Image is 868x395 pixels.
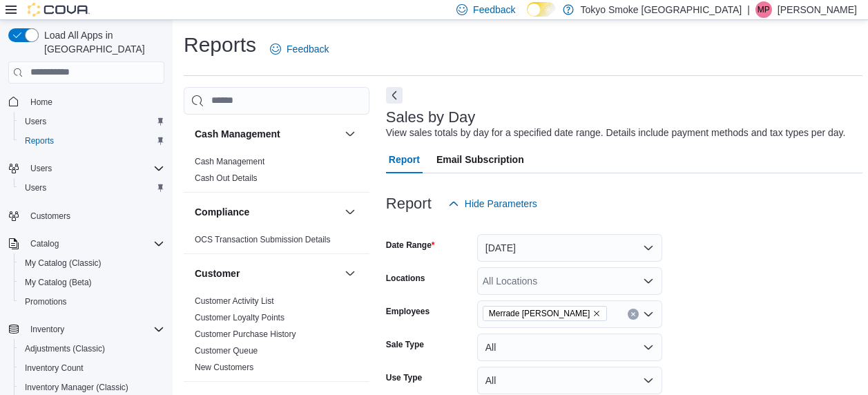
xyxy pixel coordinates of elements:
[386,273,425,284] label: Locations
[195,235,331,244] a: OCS Transaction Submission Details
[489,307,590,320] span: Merrade [PERSON_NAME]
[195,346,258,356] a: Customer Queue
[195,267,339,280] button: Customer
[25,135,54,146] span: Reports
[19,293,73,310] a: Promotions
[195,157,264,166] a: Cash Management
[19,180,164,196] span: Users
[195,312,284,323] span: Customer Loyalty Points
[3,234,170,253] button: Catalog
[195,156,264,167] span: Cash Management
[386,339,424,350] label: Sale Type
[386,126,846,140] div: View sales totals by day for a specified date range. Details include payment methods and tax type...
[14,273,170,292] button: My Catalog (Beta)
[19,360,89,376] a: Inventory Count
[755,1,772,18] div: Mark Patafie
[25,235,164,252] span: Catalog
[25,258,102,269] span: My Catalog (Classic)
[386,240,435,251] label: Date Range
[25,94,58,110] a: Home
[195,127,280,141] h3: Cash Management
[19,340,110,357] a: Adjustments (Classic)
[287,42,329,56] span: Feedback
[264,35,334,63] a: Feedback
[19,180,52,196] a: Users
[443,190,543,218] button: Hide Parameters
[19,133,164,149] span: Reports
[25,321,164,338] span: Inventory
[19,360,164,376] span: Inventory Count
[778,1,857,18] p: [PERSON_NAME]
[195,205,339,219] button: Compliance
[30,238,59,249] span: Catalog
[436,146,524,173] span: Email Subscription
[30,324,64,335] span: Inventory
[527,17,528,17] span: Dark Mode
[19,293,164,310] span: Promotions
[30,163,52,174] span: Users
[465,197,537,211] span: Hide Parameters
[28,3,90,17] img: Cova
[3,159,170,178] button: Users
[195,362,253,373] span: New Customers
[184,231,369,253] div: Compliance
[3,92,170,112] button: Home
[3,320,170,339] button: Inventory
[477,234,662,262] button: [DATE]
[195,329,296,339] a: Customer Purchase History
[39,28,164,56] span: Load All Apps in [GEOGRAPHIC_DATA]
[527,2,556,17] input: Dark Mode
[25,207,164,224] span: Customers
[195,329,296,340] span: Customer Purchase History
[483,306,608,321] span: Merrade Simeoni
[19,255,164,271] span: My Catalog (Classic)
[14,131,170,151] button: Reports
[19,340,164,357] span: Adjustments (Classic)
[195,267,240,280] h3: Customer
[14,253,170,273] button: My Catalog (Classic)
[195,313,284,322] a: Customer Loyalty Points
[592,309,601,318] button: Remove Merrade Simeoni from selection in this group
[184,293,369,381] div: Customer
[19,113,164,130] span: Users
[477,334,662,361] button: All
[25,343,105,354] span: Adjustments (Classic)
[19,113,52,130] a: Users
[386,109,476,126] h3: Sales by Day
[25,321,70,338] button: Inventory
[389,146,420,173] span: Report
[473,3,515,17] span: Feedback
[195,173,258,184] span: Cash Out Details
[386,306,430,317] label: Employees
[758,1,770,18] span: MP
[14,292,170,311] button: Promotions
[14,178,170,197] button: Users
[195,234,331,245] span: OCS Transaction Submission Details
[19,255,107,271] a: My Catalog (Classic)
[30,97,52,108] span: Home
[195,363,253,372] a: New Customers
[386,195,432,212] h3: Report
[342,204,358,220] button: Compliance
[195,205,249,219] h3: Compliance
[19,133,59,149] a: Reports
[3,206,170,226] button: Customers
[386,372,422,383] label: Use Type
[14,358,170,378] button: Inventory Count
[386,87,403,104] button: Next
[342,265,358,282] button: Customer
[643,309,654,320] button: Open list of options
[342,126,358,142] button: Cash Management
[25,160,164,177] span: Users
[477,367,662,394] button: All
[643,276,654,287] button: Open list of options
[195,296,274,307] span: Customer Activity List
[184,153,369,192] div: Cash Management
[25,182,46,193] span: Users
[195,296,274,306] a: Customer Activity List
[25,382,128,393] span: Inventory Manager (Classic)
[19,274,164,291] span: My Catalog (Beta)
[14,339,170,358] button: Adjustments (Classic)
[184,31,256,59] h1: Reports
[14,112,170,131] button: Users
